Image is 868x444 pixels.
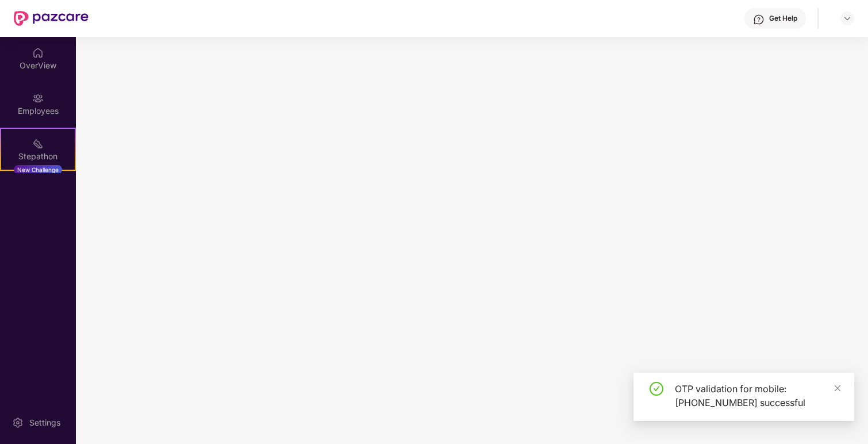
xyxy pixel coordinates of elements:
span: check-circle [650,382,663,396]
img: svg+xml;base64,PHN2ZyBpZD0iU2V0dGluZy0yMHgyMCIgeG1sbnM9Imh0dHA6Ly93d3cudzMub3JnLzIwMDAvc3ZnIiB3aW... [12,417,24,428]
img: svg+xml;base64,PHN2ZyBpZD0iRHJvcGRvd24tMzJ4MzIiIHhtbG5zPSJodHRwOi8vd3d3LnczLm9yZy8yMDAwL3N2ZyIgd2... [843,14,852,23]
div: OTP validation for mobile: [PHONE_NUMBER] successful [675,382,840,409]
div: New Challenge [14,165,62,174]
img: svg+xml;base64,PHN2ZyBpZD0iSGVscC0zMngzMiIgeG1sbnM9Imh0dHA6Ly93d3cudzMub3JnLzIwMDAvc3ZnIiB3aWR0aD... [753,14,765,25]
div: Settings [26,417,64,428]
img: New Pazcare Logo [14,11,89,26]
div: Stepathon [1,151,75,162]
img: svg+xml;base64,PHN2ZyBpZD0iSG9tZSIgeG1sbnM9Imh0dHA6Ly93d3cudzMub3JnLzIwMDAvc3ZnIiB3aWR0aD0iMjAiIG... [32,47,44,59]
img: svg+xml;base64,PHN2ZyBpZD0iRW1wbG95ZWVzIiB4bWxucz0iaHR0cDovL3d3dy53My5vcmcvMjAwMC9zdmciIHdpZHRoPS... [32,93,44,104]
span: close [834,384,842,392]
div: Get Help [769,14,797,23]
img: svg+xml;base64,PHN2ZyB4bWxucz0iaHR0cDovL3d3dy53My5vcmcvMjAwMC9zdmciIHdpZHRoPSIyMSIgaGVpZ2h0PSIyMC... [32,138,44,150]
